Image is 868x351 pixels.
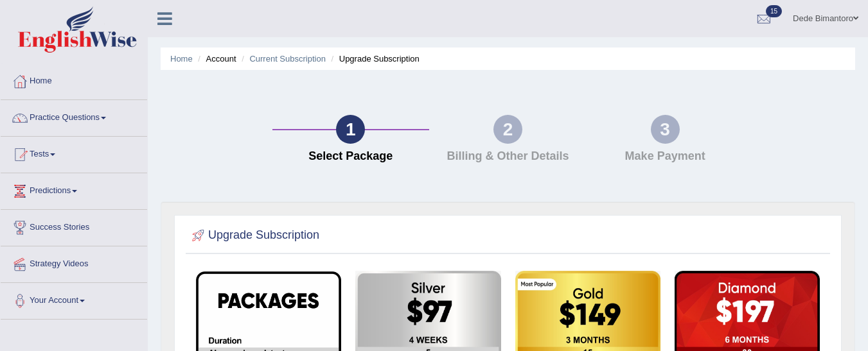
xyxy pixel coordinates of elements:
[593,150,738,163] h4: Make Payment
[1,64,147,96] a: Home
[170,54,193,64] a: Home
[189,226,319,245] h2: Upgrade Subscription
[1,100,147,132] a: Practice Questions
[436,150,580,163] h4: Billing & Other Details
[328,53,420,65] li: Upgrade Subscription
[249,54,326,64] a: Current Subscription
[195,53,236,65] li: Account
[1,137,147,169] a: Tests
[1,173,147,205] a: Predictions
[1,246,147,278] a: Strategy Videos
[336,115,365,144] div: 1
[279,150,423,163] h4: Select Package
[1,210,147,242] a: Success Stories
[651,115,680,144] div: 3
[1,283,147,315] a: Your Account
[766,5,782,17] span: 15
[493,115,522,144] div: 2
